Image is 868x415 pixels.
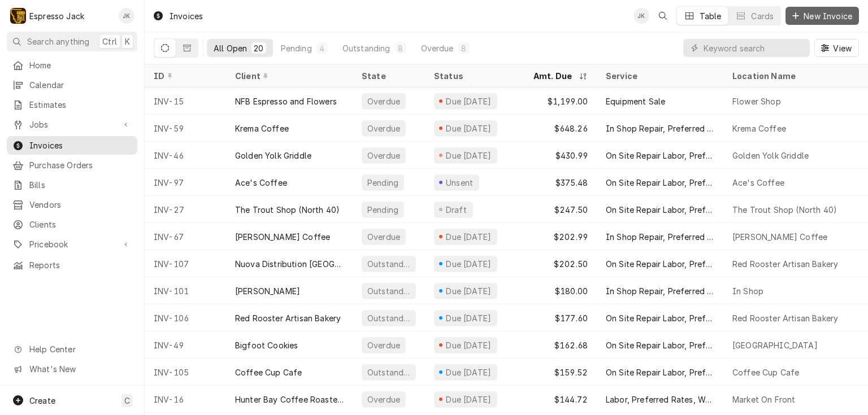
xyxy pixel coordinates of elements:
div: Due [DATE] [445,394,493,405]
div: INV-16 [145,386,226,413]
div: On Site Repair Labor, Prefered Rate, Regular Hours [606,177,714,189]
div: In Shop Repair, Preferred Rate [606,123,714,134]
div: Pending [366,177,400,189]
div: $159.52 [524,359,597,386]
div: Coffee Cup Cafe [235,366,302,378]
div: [PERSON_NAME] Coffee [235,231,330,243]
div: $247.50 [524,196,597,223]
div: [GEOGRAPHIC_DATA] [732,339,818,351]
div: Overdue [366,394,401,405]
div: INV-107 [145,250,226,277]
a: Reports [7,256,137,274]
button: New Invoice [785,7,859,25]
a: Go to Help Center [7,340,137,359]
div: ID [154,70,215,82]
div: INV-49 [145,331,226,359]
div: $1,199.00 [524,88,597,115]
div: Draft [444,204,468,216]
div: $177.60 [524,304,597,331]
a: Clients [7,215,137,234]
div: The Trout Shop (North 40) [235,204,340,216]
a: Calendar [7,76,137,94]
div: Equipment Sale [606,95,665,107]
div: In Shop Repair, Preferred Rate [606,285,714,297]
span: C [124,395,130,407]
span: What's New [29,363,131,375]
span: Jobs [29,119,115,130]
div: Hunter Bay Coffee Roasters [235,394,344,405]
div: Due [DATE] [445,150,493,161]
div: Espresso Jack's Avatar [10,8,26,24]
span: Create [29,396,55,405]
div: Table [700,10,722,22]
div: Golden Yolk Griddle [732,150,809,161]
div: $648.26 [524,115,597,142]
div: JK [119,8,134,24]
div: $162.68 [524,331,597,359]
div: E [10,8,26,24]
span: New Invoice [801,10,854,22]
button: View [814,39,859,57]
div: Due [DATE] [445,258,493,270]
span: Estimates [29,99,132,111]
div: Outstanding [366,366,411,378]
span: View [831,42,854,54]
div: All Open [214,42,247,54]
span: Calendar [29,79,132,91]
div: Red Rooster Artisan Bakery [732,258,838,270]
div: Overdue [366,339,401,351]
div: Due [DATE] [445,339,493,351]
a: Invoices [7,136,137,155]
div: Red Rooster Artisan Bakery [732,312,838,324]
div: State [362,70,416,82]
div: On Site Repair Labor, Prefered Rate, Regular Hours [606,366,714,378]
a: Go to What's New [7,360,137,378]
div: Due [DATE] [445,366,493,378]
div: Krema Coffee [732,123,786,134]
div: In Shop Repair, Preferred Rate [606,231,714,243]
span: Reports [29,259,132,271]
div: [PERSON_NAME] [235,285,300,297]
div: Nuova Distribution [GEOGRAPHIC_DATA] [235,258,344,270]
span: Ctrl [102,36,117,47]
div: INV-106 [145,304,226,331]
div: Overdue [366,150,401,161]
div: Client [235,70,341,82]
div: Krema Coffee [235,123,289,134]
div: Due [DATE] [445,312,493,324]
span: Bills [29,179,132,191]
div: On Site Repair Labor, Prefered Rate, Regular Hours [606,258,714,270]
button: Open search [654,7,672,25]
div: Jack Kehoe's Avatar [633,8,649,24]
a: Estimates [7,95,137,114]
a: Purchase Orders [7,156,137,174]
div: Market On Front [732,394,795,405]
div: Ace's Coffee [732,177,784,189]
div: INV-27 [145,196,226,223]
div: Pending [366,204,400,216]
div: $202.50 [524,250,597,277]
div: Due [DATE] [445,231,493,243]
div: Outstanding [366,312,411,324]
div: INV-101 [145,277,226,304]
span: Clients [29,219,132,230]
div: Unsent [444,177,475,189]
div: 8 [397,42,404,54]
button: Search anythingCtrlK [7,32,137,51]
div: INV-67 [145,223,226,250]
div: INV-105 [145,359,226,386]
div: $144.72 [524,386,597,413]
div: Service [606,70,712,82]
div: Red Rooster Artisan Bakery [235,312,341,324]
div: Espresso Jack [29,10,84,22]
div: $202.99 [524,223,597,250]
div: Golden Yolk Griddle [235,150,311,161]
div: 4 [319,42,325,54]
span: Invoices [29,139,132,151]
div: Amt. Due [533,70,576,82]
div: Outstanding [366,285,411,297]
span: Pricebook [29,238,115,250]
div: On Site Repair Labor, Prefered Rate, Regular Hours [606,150,714,161]
input: Keyword search [704,39,804,57]
div: Due [DATE] [445,95,493,107]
